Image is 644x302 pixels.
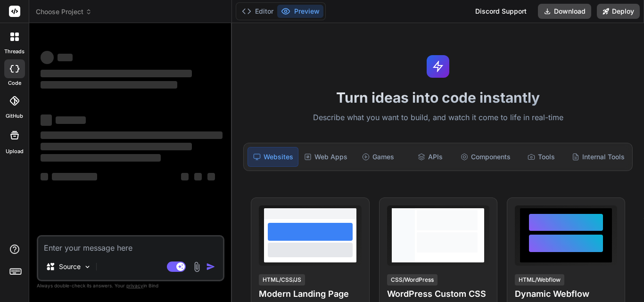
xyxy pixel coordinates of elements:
[83,263,91,271] img: Pick Models
[259,287,361,301] h4: Modern Landing Page
[206,262,215,271] img: icon
[597,4,640,19] button: Deploy
[387,287,489,301] h4: WordPress Custom CSS
[457,147,514,167] div: Components
[300,147,351,167] div: Web Apps
[41,81,177,89] span: ‌
[41,70,192,77] span: ‌
[515,274,564,286] div: HTML/Webflow
[259,274,305,286] div: HTML/CSS/JS
[52,173,97,180] span: ‌
[181,173,189,180] span: ‌
[387,274,438,286] div: CSS/WordPress
[126,283,143,288] span: privacy
[6,147,24,155] label: Upload
[36,7,92,16] span: Choose Project
[568,147,628,167] div: Internal Tools
[41,51,54,64] span: ‌
[41,173,48,180] span: ‌
[516,147,566,167] div: Tools
[238,112,638,124] p: Describe what you want to build, and watch it come to life in real-time
[6,112,23,120] label: GitHub
[191,261,202,272] img: attachment
[41,154,161,162] span: ‌
[405,147,455,167] div: APIs
[59,262,81,271] p: Source
[277,5,323,18] button: Preview
[4,48,25,56] label: threads
[470,4,532,19] div: Discord Support
[8,79,21,87] label: code
[194,173,202,180] span: ‌
[41,131,223,139] span: ‌
[248,147,298,167] div: Websites
[238,5,277,18] button: Editor
[238,89,638,106] h1: Turn ideas into code instantly
[207,173,215,180] span: ‌
[41,114,52,126] span: ‌
[353,147,403,167] div: Games
[41,143,192,150] span: ‌
[56,116,86,124] span: ‌
[538,4,591,19] button: Download
[37,281,224,290] p: Always double-check its answers. Your in Bind
[58,54,73,61] span: ‌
